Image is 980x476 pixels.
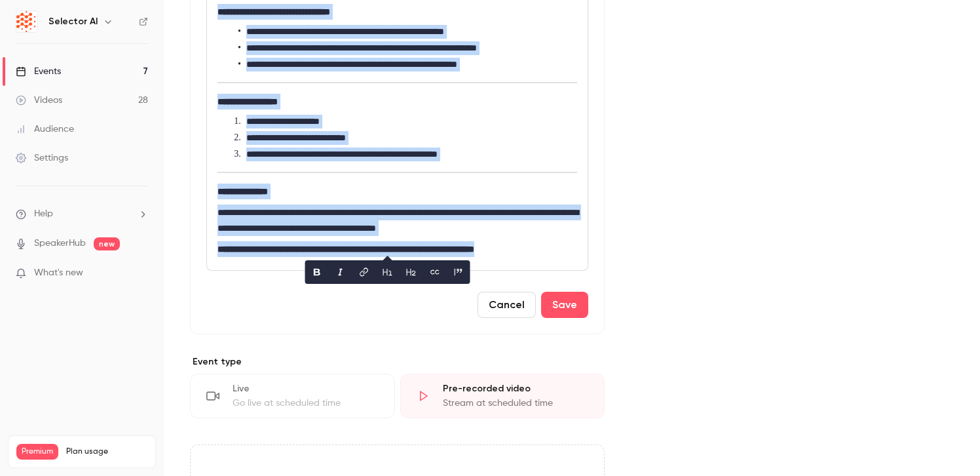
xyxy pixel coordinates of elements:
[34,207,53,221] span: Help
[443,397,589,410] div: Stream at scheduled time
[16,11,37,32] img: Selector AI
[448,262,469,283] button: blockquote
[354,262,375,283] button: link
[478,292,536,318] button: Cancel
[66,446,147,457] span: Plan usage
[307,262,328,283] button: bold
[16,123,74,136] div: Audience
[443,382,589,395] div: Pre-recorded video
[16,207,148,221] li: help-dropdown-opener
[330,262,351,283] button: italic
[16,444,58,460] span: Premium
[233,397,379,410] div: Go live at scheduled time
[16,94,62,107] div: Videos
[400,374,605,418] div: Pre-recorded videoStream at scheduled time
[190,374,395,418] div: LiveGo live at scheduled time
[233,382,379,395] div: Live
[541,292,588,318] button: Save
[190,355,605,368] p: Event type
[34,237,86,250] a: SpeakerHub
[132,268,148,279] iframe: Noticeable Trigger
[94,237,120,250] span: new
[34,266,83,280] span: What's new
[48,15,98,28] h6: Selector AI
[16,151,68,165] div: Settings
[16,65,61,78] div: Events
